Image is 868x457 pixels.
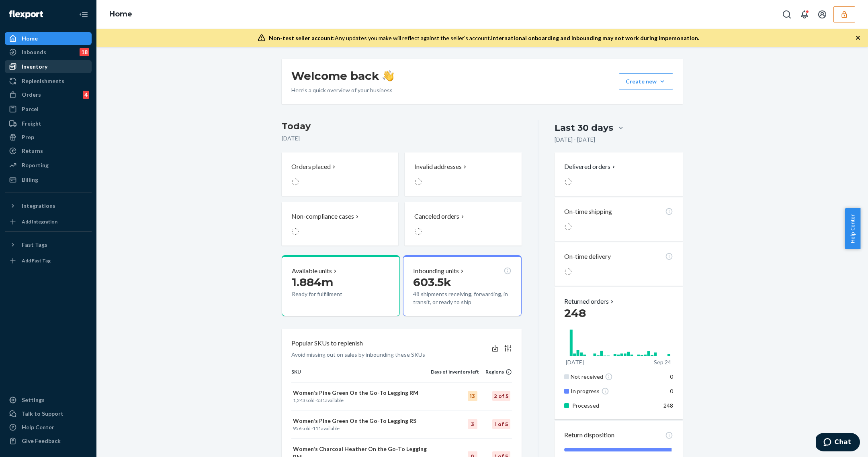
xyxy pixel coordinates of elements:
img: Flexport logo [9,10,43,18]
span: 956 [293,425,301,431]
button: Fast Tags [5,238,92,251]
div: Billing [22,176,38,184]
button: Inbounding units603.5k48 shipments receiving, forwarding, in transit, or ready to ship [403,255,521,316]
a: Inbounds18 [5,46,92,59]
span: 0 [670,388,673,394]
a: Orders4 [5,88,92,101]
div: Add Integration [22,218,57,225]
a: Home [5,32,92,45]
div: Integrations [22,202,55,210]
div: 13 [468,391,477,401]
button: Non-compliance cases [282,202,398,246]
p: Canceled orders [414,212,459,221]
a: Returns [5,144,92,157]
button: Close Navigation [76,6,92,22]
span: Help Center [845,208,860,249]
h1: Welcome back [291,69,394,83]
div: 18 [80,48,89,56]
p: [DATE] [282,134,522,142]
div: 2 of 5 [492,391,510,401]
p: Ready for fulfillment [292,290,366,298]
p: Women's Pine Green On the Go-To Legging RM [293,389,429,397]
p: Avoid missing out on sales by inbounding these SKUs [291,351,425,359]
div: Returns [22,147,43,155]
ol: breadcrumbs [103,3,139,26]
span: 603.5k [413,275,451,289]
button: Invalid addresses [405,152,521,196]
button: Open Search Box [779,6,795,22]
div: Regions [479,368,512,375]
p: [DATE] - [DATE] [555,136,595,144]
a: Prep [5,131,92,144]
th: SKU [291,368,431,382]
a: Add Fast Tag [5,254,92,267]
div: 1 of 5 [492,419,510,429]
th: Days of inventory left [431,368,479,382]
img: hand-wave emoji [383,70,394,81]
div: Orders [22,91,41,99]
p: Women's Pine Green On the Go-To Legging RS [293,417,429,425]
p: Processed [572,402,651,410]
button: Returned orders [564,297,615,306]
p: Orders placed [291,162,331,171]
p: Return disposition [564,431,614,440]
button: Open account menu [814,6,830,22]
p: 48 shipments receiving, forwarding, in transit, or ready to ship [413,290,511,306]
a: Parcel [5,103,92,116]
div: Inbounds [22,48,46,56]
iframe: Opens a widget where you can chat to one of our agents [816,433,860,453]
div: Last 30 days [555,122,613,134]
span: 1.884m [292,275,333,289]
p: sold · available [293,397,429,404]
p: On-time delivery [564,252,611,261]
p: Sep 24 [654,358,671,366]
p: Popular SKUs to replenish [291,339,363,348]
div: Help Center [22,423,54,431]
button: Give Feedback [5,435,92,447]
p: Available units [292,266,332,276]
a: Add Integration [5,215,92,228]
button: Canceled orders [405,202,521,246]
div: Freight [22,120,41,128]
div: Reporting [22,161,49,169]
p: On-time shipping [564,207,612,216]
a: Replenishments [5,75,92,87]
div: Parcel [22,105,39,113]
span: 248 [663,402,673,409]
a: Billing [5,173,92,186]
div: Fast Tags [22,241,47,249]
div: Home [22,35,38,43]
div: Add Fast Tag [22,257,51,264]
button: Open notifications [796,6,813,22]
p: Here’s a quick overview of your business [291,86,394,94]
span: International onboarding and inbounding may not work during impersonation. [491,35,699,41]
span: 0 [670,373,673,380]
div: Prep [22,133,34,141]
button: Create new [619,73,673,89]
p: sold · available [293,425,429,432]
button: Talk to Support [5,407,92,420]
a: Settings [5,394,92,406]
a: Home [109,10,132,18]
div: Give Feedback [22,437,61,445]
button: Delivered orders [564,162,617,171]
h3: Today [282,120,522,133]
a: Inventory [5,60,92,73]
p: Non-compliance cases [291,212,354,221]
div: Inventory [22,63,47,71]
span: 111 [313,425,321,431]
div: In progress [571,387,653,395]
div: Not received [571,373,653,381]
p: Invalid addresses [414,162,462,171]
p: Inbounding units [413,266,459,276]
p: [DATE] [566,358,584,366]
div: 3 [468,419,477,429]
span: 248 [564,306,586,320]
button: Orders placed [282,152,398,196]
button: Available units1.884mReady for fulfillment [282,255,400,316]
span: 531 [317,397,325,403]
button: Integrations [5,199,92,212]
